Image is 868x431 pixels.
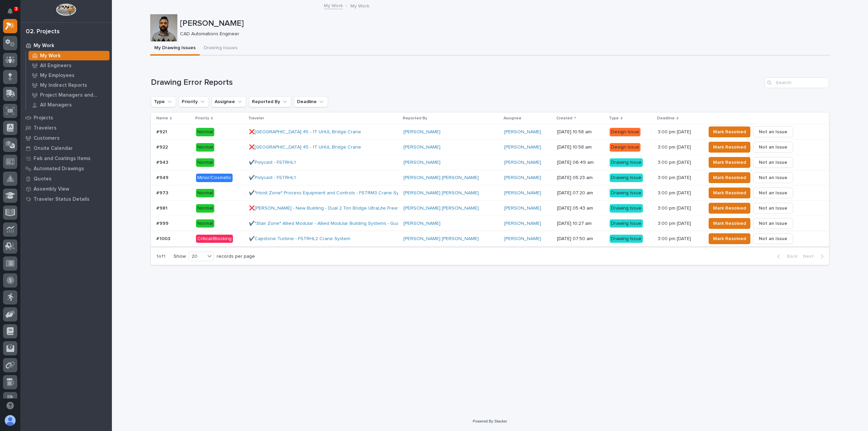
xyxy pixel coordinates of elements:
[3,413,17,428] button: users-avatar
[26,100,112,110] a: All Managers
[713,219,746,228] span: Mark Resolved
[709,142,750,153] button: Mark Resolved
[196,143,214,152] div: Normal
[403,115,427,122] p: Reported By
[249,190,409,196] a: ✔️*Hoist Zone* Process Equipment and Controls - FSTRM3 Crane System
[800,253,829,259] button: Next
[189,253,205,260] div: 20
[759,174,787,182] span: Not an Issue
[34,145,73,152] p: Onsite Calendar
[156,189,170,196] p: #973
[40,92,107,98] p: Project Managers and Engineers
[40,73,75,79] p: My Employees
[610,143,640,152] div: Design Issue
[7,6,20,20] img: Stacker
[34,166,84,172] p: Automated Drawings
[196,204,214,213] div: Normal
[713,158,746,166] span: Mark Resolved
[26,71,112,80] a: My Employees
[504,115,521,122] p: Assignee
[713,128,746,136] span: Mark Resolved
[3,4,17,18] button: Notifications
[783,253,797,259] span: Back
[151,124,829,140] tr: #921#921 Normal❌[GEOGRAPHIC_DATA] 45 - 1T UHUL Bridge Crane [PERSON_NAME] [PERSON_NAME] [DATE] 10...
[174,254,186,259] p: Show
[658,189,692,196] p: 3:00 pm [DATE]
[709,203,750,214] button: Mark Resolved
[40,102,72,108] p: All Managers
[765,77,829,88] input: Search
[713,204,746,212] span: Mark Resolved
[151,201,829,216] tr: #981#981 Normal❌[PERSON_NAME] - New Building - Dual 2 Ton Bridge UltraLite Freestanding [PERSON_N...
[196,158,214,167] div: Normal
[658,158,692,165] p: 3:00 pm [DATE]
[151,248,171,265] p: 1 of 1
[20,194,112,204] a: Traveler Status Details
[20,40,112,51] a: My Work
[8,8,17,19] div: Notifications3
[249,160,296,165] a: ✔️Polycast - FSTRHL1
[3,398,17,413] button: Open support chat
[7,27,123,38] p: Welcome 👋
[20,133,112,143] a: Customers
[217,254,255,259] p: records per page
[34,196,90,202] p: Traveler Status Details
[473,419,507,423] a: Powered By Stacker
[403,160,440,165] a: [PERSON_NAME]
[403,221,440,227] a: [PERSON_NAME]
[196,189,214,197] div: Normal
[657,115,675,122] p: Deadline
[34,43,54,49] p: My Work
[759,189,787,197] span: Not an Issue
[759,219,787,228] span: Not an Issue
[658,204,692,211] p: 3:00 pm [DATE]
[26,90,112,100] a: Project Managers and Engineers
[759,235,787,243] span: Not an Issue
[658,143,692,150] p: 3:00 pm [DATE]
[26,28,60,36] div: 02. Projects
[753,142,793,153] button: Not an Issue
[151,170,829,185] tr: #949#949 Minor/Cosmetic✔️Polycast - FSTRHL1 [PERSON_NAME] [PERSON_NAME] [PERSON_NAME] [DATE] 05:2...
[658,219,692,227] p: 3:00 pm [DATE]
[709,188,750,198] button: Mark Resolved
[34,135,60,141] p: Customers
[156,235,172,242] p: #1003
[156,143,169,150] p: #922
[504,205,541,211] a: [PERSON_NAME]
[610,235,643,243] div: Drawing Issue
[403,205,479,211] a: [PERSON_NAME] [PERSON_NAME]
[151,96,176,107] button: Type
[248,115,264,122] p: Traveler
[504,144,541,150] a: [PERSON_NAME]
[713,143,746,151] span: Mark Resolved
[156,219,170,227] p: #999
[20,153,112,163] a: Fab and Coatings Items
[7,110,12,115] div: 📖
[557,205,604,211] p: [DATE] 05:43 am
[195,115,209,122] p: Priority
[658,128,692,135] p: 3:00 pm [DATE]
[249,175,296,181] a: ✔️Polycast - FSTRHL1
[156,128,169,135] p: #921
[610,204,643,213] div: Drawing Issue
[18,54,112,61] input: Clear
[20,113,112,123] a: Projects
[67,125,82,131] span: Pylon
[156,115,168,122] p: Name
[557,221,604,227] p: [DATE] 10:27 am
[557,175,604,181] p: [DATE] 05:23 am
[803,253,818,259] span: Next
[759,143,787,151] span: Not an Issue
[610,189,643,197] div: Drawing Issue
[180,31,825,37] p: CAD Automations Engineer
[504,129,541,135] a: [PERSON_NAME]
[557,144,604,150] p: [DATE] 10:58 am
[200,41,241,56] button: Drawing Issues
[713,235,746,243] span: Mark Resolved
[7,38,123,48] p: How can we help?
[26,80,112,90] a: My Indirect Reports
[151,155,829,170] tr: #943#943 Normal✔️Polycast - FSTRHL1 [PERSON_NAME] [PERSON_NAME] [DATE] 06:49 amDrawing Issue3:00 ...
[180,19,827,28] p: [PERSON_NAME]
[150,41,200,56] button: My Drawing Issues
